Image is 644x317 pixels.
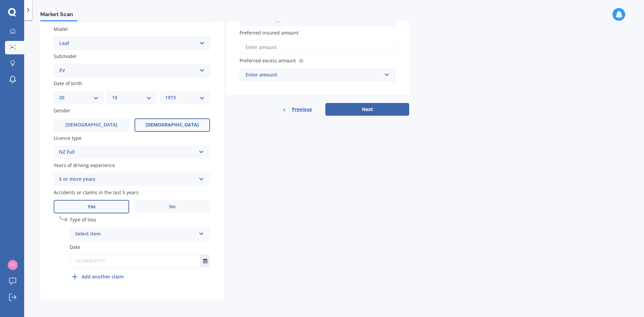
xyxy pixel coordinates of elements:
span: Submodel [54,53,76,59]
img: b9776b0be1756eecf48ffa4f8d740af6 [8,260,18,270]
span: Market Scan [40,11,77,20]
button: Next [325,103,409,116]
button: Select date [201,255,210,267]
span: [DEMOGRAPHIC_DATA] [146,122,199,128]
span: Preferred excess amount [239,57,296,64]
input: DD/MM/YYYY [70,255,201,267]
span: Date [70,244,80,250]
span: Date of birth [54,80,82,87]
span: Model [54,26,68,32]
span: Gender [54,108,70,114]
span: Licence type [54,135,82,141]
div: Select item [75,230,196,238]
div: Enter amount [246,71,382,78]
span: Accidents or claims in the last 5 years [54,189,139,196]
span: Years of driving experience [54,162,115,168]
input: Enter amount [239,40,396,54]
div: NZ Full [59,148,196,156]
span: Preferred insured amount [239,30,299,36]
span: No [169,204,176,210]
span: [DEMOGRAPHIC_DATA] [65,122,117,128]
div: 5 or more years [59,175,196,183]
span: Yes [88,204,96,210]
span: Type of loss [70,217,96,223]
span: Previous [292,104,312,114]
b: Add another claim [82,273,124,280]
